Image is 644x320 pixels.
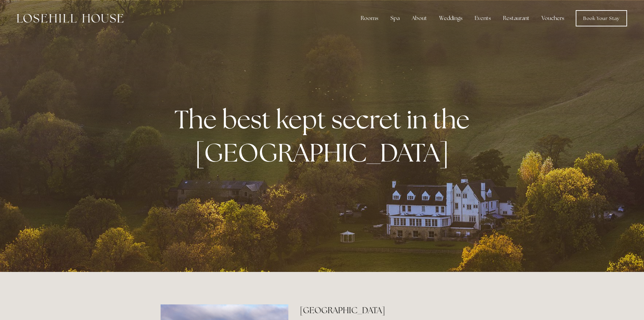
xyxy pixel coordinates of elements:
[174,103,475,169] strong: The best kept secret in the [GEOGRAPHIC_DATA]
[536,12,570,25] a: Vouchers
[469,12,496,25] div: Events
[406,12,432,25] div: About
[434,12,468,25] div: Weddings
[355,12,384,25] div: Rooms
[385,12,405,25] div: Spa
[17,14,123,23] img: Losehill House
[576,10,627,26] a: Book Your Stay
[498,12,535,25] div: Restaurant
[300,304,483,316] h2: [GEOGRAPHIC_DATA]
